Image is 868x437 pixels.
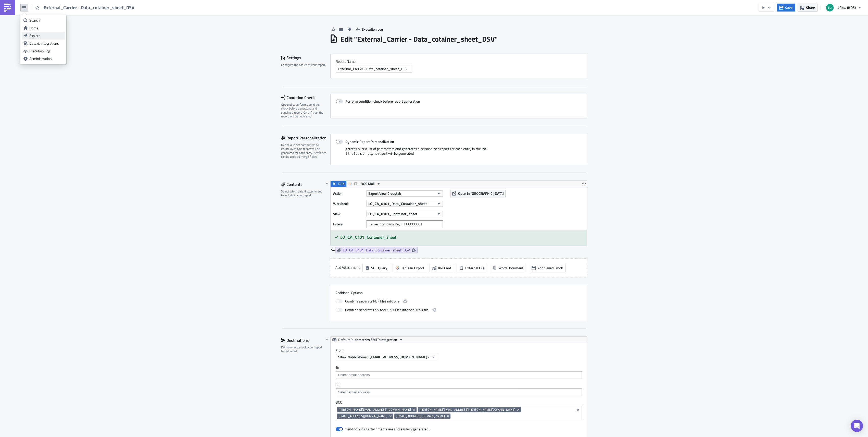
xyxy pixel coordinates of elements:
span: [PERSON_NAME][EMAIL_ADDRESS][DOMAIN_NAME] [338,407,411,412]
body: Rich Text Area. Press ALT-0 for help. [2,2,244,33]
label: Add Attachment [335,264,360,271]
div: Configure the basics of your report. [281,63,327,67]
div: Destinations [281,336,324,344]
span: Share [806,5,815,10]
button: Clear selected items [575,407,581,413]
span: Tableau Export [401,265,424,271]
span: LO_CA_0101_Data_Container_sheet_DSV [343,248,410,252]
div: Home [29,26,63,31]
strong: Perform condition check before report generation [345,99,420,104]
div: Contents [281,180,324,188]
div: Execution Log [29,48,63,54]
span: [EMAIL_ADDRESS][DOMAIN_NAME] [396,414,445,418]
div: Open Intercom Messenger [851,420,863,432]
button: Open in [GEOGRAPHIC_DATA] [450,190,506,197]
h1: Edit " External_Carrier - Data_cotainer_sheet_DSV " [340,34,498,44]
span: External File [465,265,484,271]
p: Hello together, [2,2,244,6]
span: SQL Query [371,265,387,271]
button: Default Pushmetrics SMTP Integration [331,337,405,343]
button: Add Saved Block [529,264,566,272]
label: Action [333,190,364,197]
div: Define where should your report be delivered. [281,345,324,353]
span: Default Pushmetrics SMTP Integration [338,337,397,343]
span: External_Carrier - Data_cotainer_sheet_DSV [44,5,135,10]
div: Define a list of parameters to iterate over. One report will be generated for each entry. Attribu... [281,143,327,159]
button: 4flow Notifications <[EMAIL_ADDRESS][DOMAIN_NAME]> [336,354,437,360]
button: Remove Tag [388,414,393,419]
label: To [336,365,582,370]
span: [PERSON_NAME][EMAIL_ADDRESS][PERSON_NAME][DOMAIN_NAME] [419,407,515,412]
button: Hide content [324,180,330,187]
label: Report Nam﻿e [336,59,582,64]
p: please find attached the daily container data for the invoicing tool. [2,8,244,12]
div: Settings [281,54,330,62]
div: Data & Integrations [29,41,63,46]
button: Share [798,4,817,11]
button: Word Document [490,264,526,272]
button: Remove Tag [446,414,450,419]
h5: LO_CA_0101_Container_sheet [340,235,583,239]
label: View [333,210,364,218]
button: SQL Query [362,264,390,272]
label: From [336,348,587,353]
img: PushMetrics [4,4,12,12]
p: Kind regards [2,23,244,27]
button: Execution Log [353,25,385,33]
p: This is an automated email. Please don't reply to this. In case of questions do not hesitate to c... [2,13,244,21]
span: TS - BOS Mail [354,181,375,187]
button: LO_CA_0101_Data_Container_sheet [366,201,443,207]
div: Send only if all attachments are successfully generated. [345,427,429,431]
span: Open in [GEOGRAPHIC_DATA] [458,191,504,196]
span: Run [338,181,345,187]
span: Combine separate PDF files into one [345,298,399,304]
button: 4flow (BOS) [823,2,864,13]
span: Combine separate CSV and XLSX files into one XLSX file [345,307,429,313]
input: Select em ail add ress [337,372,580,378]
span: Execution Log [362,27,383,32]
label: Additional Options [335,290,582,295]
div: Explore [29,33,63,38]
label: CC [336,383,582,387]
span: KPI Card [438,265,451,271]
button: Tableau Export [393,264,427,272]
span: Add Saved Block [537,265,563,271]
span: 4flow (BOS) [837,5,856,10]
button: External File [457,264,487,272]
label: Workbook [333,200,364,208]
input: Select em ail add ress [337,390,580,395]
p: Your 4flow team [2,29,244,33]
div: Iterates over a list of parameters and generates a personalised report for each entry in the list... [336,147,582,160]
button: TS - BOS Mail [346,181,382,187]
span: 4flow Notifications <[EMAIL_ADDRESS][DOMAIN_NAME]> [338,354,429,360]
div: Select which data & attachment to include in your report. [281,189,324,197]
strong: Dynamic Report Personalization [345,139,394,144]
div: Search [29,18,63,23]
div: Optionally, perform a condition check before generating and sending a report. Only if true, the r... [281,103,327,118]
button: Export View Crosstab [366,190,443,197]
span: [EMAIL_ADDRESS][DOMAIN_NAME] [338,414,387,418]
button: Remove Tag [412,407,417,412]
a: LO_CA_0101_Data_Container_sheet_DSV [335,247,418,253]
div: Report Personalization [281,134,330,142]
button: Hide content [324,336,330,343]
span: Word Document [498,265,523,271]
span: LO_CA_0101_Data_Container_sheet [368,201,427,206]
button: LO_CA_0101_Container_sheet [366,211,443,217]
label: Filters [333,220,364,228]
span: Export View Crosstab [368,191,401,196]
div: Condition Check [281,94,330,101]
span: Save [785,5,792,10]
input: Filter1=Value1&... [366,220,443,228]
button: Run [331,181,346,187]
button: KPI Card [430,264,454,272]
label: BCC [336,400,582,405]
span: LO_CA_0101_Container_sheet [368,211,417,216]
div: Administration [29,56,63,61]
button: Save [777,4,795,11]
button: Remove Tag [516,407,521,412]
img: Avatar [825,3,834,12]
